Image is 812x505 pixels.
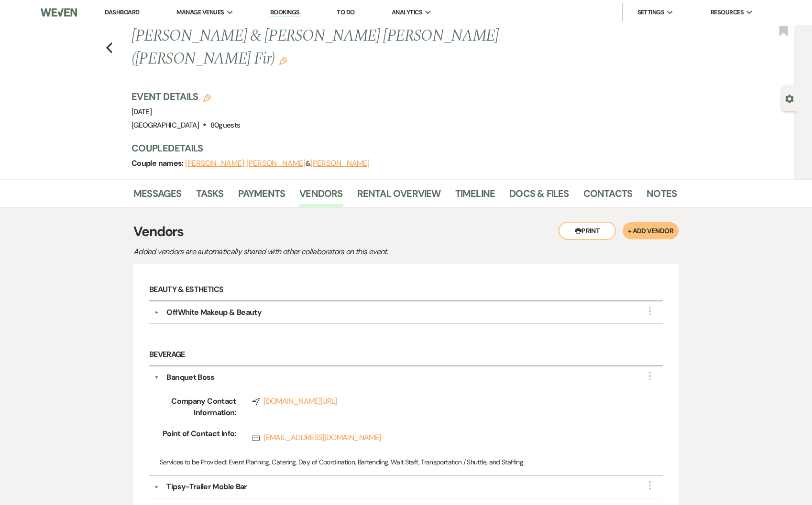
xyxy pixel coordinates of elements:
[279,56,287,65] button: Edit
[132,90,240,103] h3: Event Details
[160,458,227,466] span: Services to be Provided:
[185,160,306,167] button: [PERSON_NAME] [PERSON_NAME]
[160,396,236,419] span: Company Contact Information:
[559,222,616,240] button: Print
[151,310,162,315] button: ▼
[149,279,663,302] h6: Beauty & Esthetics
[623,222,679,239] button: + Add Vendor
[166,307,262,318] div: OffWhite Makeup & Beauty
[133,246,468,258] p: Added vendors are automatically shared with other collaborators on this event.
[132,158,185,168] span: Couple names:
[160,457,653,467] p: Event Planning, Catering, Day of Coordination, Bartending, Wait Staff, Transportation / Shuttle, ...
[133,222,679,242] h3: Vendors
[166,372,214,383] div: Banquet Boss
[238,186,285,207] a: Payments
[785,94,794,103] button: Open lead details
[509,186,569,207] a: Docs & Files
[133,186,182,207] a: Messages
[583,186,633,207] a: Contacts
[310,160,370,167] button: [PERSON_NAME]
[132,25,560,70] h1: [PERSON_NAME] & [PERSON_NAME] [PERSON_NAME] ([PERSON_NAME] Fir)
[455,186,495,207] a: Timeline
[132,107,152,117] span: [DATE]
[151,484,162,489] button: ▼
[196,186,224,207] a: Tasks
[154,372,159,383] button: ▼
[337,8,354,16] a: To Do
[299,186,342,207] a: Vendors
[185,159,370,168] span: &
[166,481,247,493] div: Tipsy-Trailer Moble Bar
[176,8,224,17] span: Manage Venues
[392,8,422,17] span: Analytics
[132,141,667,155] h3: Couple Details
[210,120,241,130] span: 80 guests
[252,396,633,407] a: [DOMAIN_NAME][URL]
[149,344,663,366] h6: Beverage
[711,8,744,17] span: Resources
[132,120,199,130] span: [GEOGRAPHIC_DATA]
[647,186,677,207] a: Notes
[41,2,77,22] img: Weven Logo
[270,8,300,17] a: Bookings
[105,8,139,16] a: Dashboard
[637,8,665,17] span: Settings
[252,432,633,443] a: [EMAIL_ADDRESS][DOMAIN_NAME]
[160,428,236,447] span: Point of Contact Info:
[357,186,441,207] a: Rental Overview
